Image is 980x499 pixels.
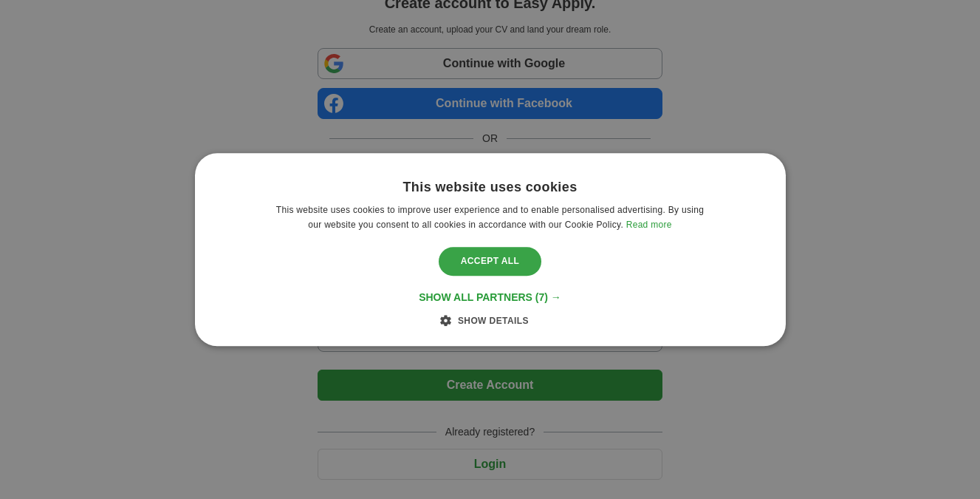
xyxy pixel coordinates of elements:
[458,316,529,326] span: Show details
[451,313,529,327] div: Show details
[439,248,542,276] div: Accept all
[195,153,786,346] div: Cookie consent dialog
[626,220,672,230] a: Read more, opens a new window
[419,291,532,303] span: Show all partners
[402,179,577,196] div: This website uses cookies
[276,205,704,230] span: This website uses cookies to improve user experience and to enable personalised advertising. By u...
[535,291,561,303] span: (7) →
[419,291,561,304] div: Show all partners (7) →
